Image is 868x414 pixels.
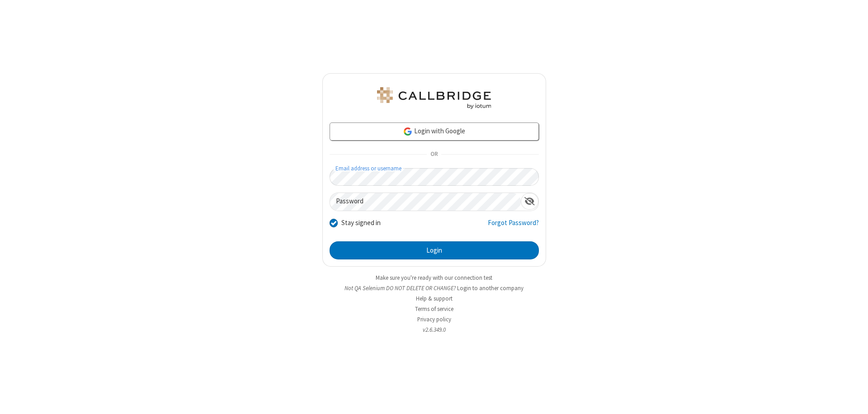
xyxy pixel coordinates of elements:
a: Forgot Password? [488,218,539,235]
label: Stay signed in [341,218,381,228]
div: Show password [521,193,538,210]
a: Privacy policy [417,315,451,323]
button: Login to another company [457,284,524,292]
iframe: Chat [845,390,861,408]
li: Not QA Selenium DO NOT DELETE OR CHANGE? [322,284,546,292]
button: Login [330,241,539,259]
input: Email address or username [330,168,539,186]
img: google-icon.png [403,127,413,136]
a: Login with Google [330,122,539,141]
input: Password [330,193,521,211]
img: QA Selenium DO NOT DELETE OR CHANGE [375,87,493,109]
a: Terms of service [415,305,453,313]
span: OR [427,148,441,161]
a: Make sure you're ready with our connection test [376,274,492,282]
a: Help & support [416,295,453,302]
li: v2.6.349.0 [322,325,546,334]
